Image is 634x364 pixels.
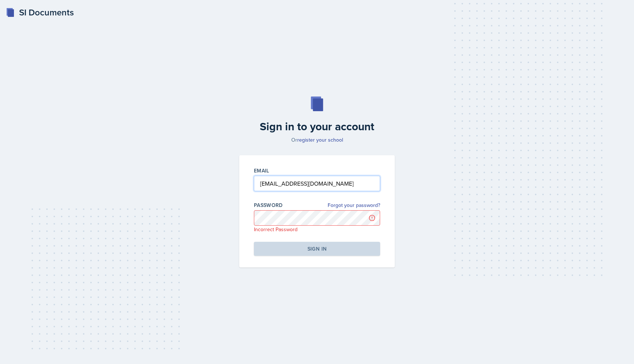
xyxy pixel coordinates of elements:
a: register your school [297,136,343,143]
a: SI Documents [6,6,74,19]
p: Incorrect Password [254,226,380,233]
label: Password [254,201,283,209]
button: Sign in [254,242,380,256]
h2: Sign in to your account [235,120,399,133]
input: Email [254,176,380,191]
label: Email [254,167,269,174]
a: Forgot your password? [328,201,380,209]
div: Sign in [307,245,327,252]
p: Or [235,136,399,143]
